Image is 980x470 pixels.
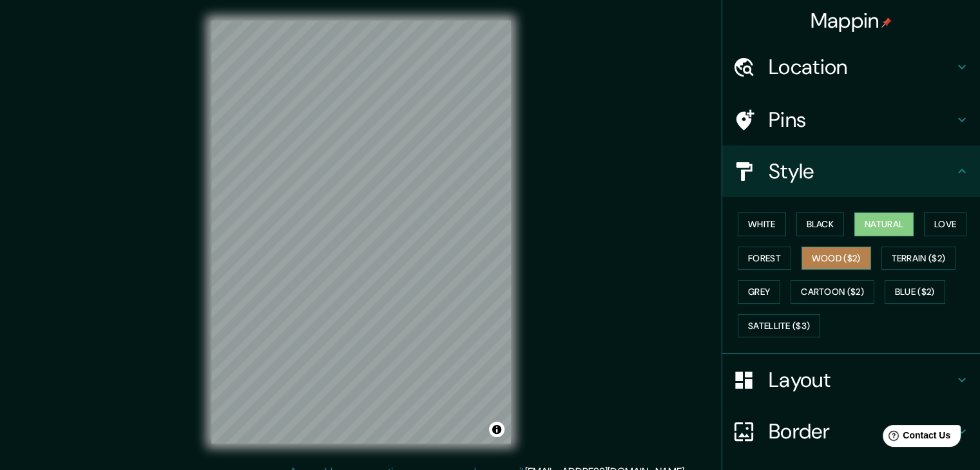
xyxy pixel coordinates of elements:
[722,354,980,406] div: Layout
[722,41,980,93] div: Location
[722,146,980,197] div: Style
[854,212,914,236] button: Natural
[811,8,892,33] h4: Mappin
[211,21,511,444] canvas: Map
[802,247,871,270] button: Wood ($2)
[738,247,791,270] button: Forest
[881,247,956,270] button: Terrain ($2)
[738,314,820,338] button: Satellite ($3)
[769,367,954,393] h4: Layout
[791,280,874,304] button: Cartoon ($2)
[738,212,786,236] button: White
[769,158,954,184] h4: Style
[881,17,892,28] img: pin-icon.png
[924,212,966,236] button: Love
[769,107,954,133] h4: Pins
[738,280,780,304] button: Grey
[722,406,980,457] div: Border
[865,420,966,456] iframe: Help widget launcher
[769,54,954,80] h4: Location
[489,422,504,437] button: Toggle attribution
[796,212,845,236] button: Black
[769,418,954,444] h4: Border
[885,280,945,304] button: Blue ($2)
[722,94,980,146] div: Pins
